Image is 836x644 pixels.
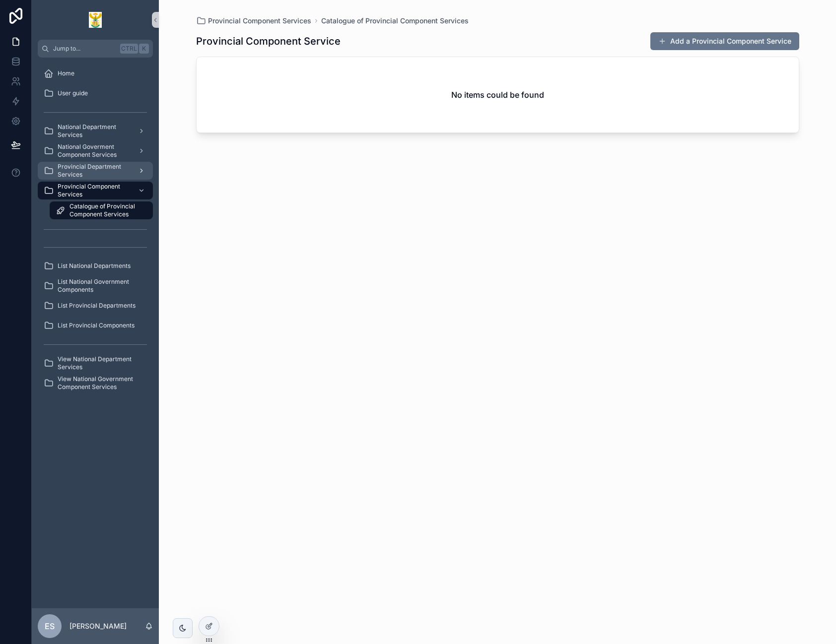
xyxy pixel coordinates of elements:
a: View National Government Component Services [38,374,153,392]
span: View National Department Services [58,355,143,371]
span: Provincial Component Services [208,16,311,26]
a: List National Departments [38,257,153,275]
span: List National Departments [58,262,131,270]
span: National Goverment Component Services [58,143,130,159]
a: Catalogue of Provincial Component Services [50,201,153,219]
span: Provincial Department Services [58,163,130,179]
span: Home [58,69,74,77]
span: K [140,45,148,53]
a: Provincial Component Services [196,16,311,26]
span: List National Government Components [58,278,143,294]
a: View National Department Services [38,354,153,372]
h2: No items could be found [451,89,544,101]
span: List Provincial Departments [58,302,136,310]
a: Provincial Component Services [38,182,153,199]
a: List National Government Components [38,277,153,295]
span: List Provincial Components [58,322,135,329]
div: scrollable content [32,58,159,405]
span: ES [45,620,55,632]
a: Home [38,64,153,82]
button: Jump to...CtrlK [38,40,153,58]
a: Provincial Department Services [38,162,153,180]
span: Catalogue of Provincial Component Services [70,202,143,218]
a: List Provincial Components [38,317,153,334]
span: Provincial Component Services [58,183,130,198]
a: Catalogue of Provincial Component Services [321,16,469,26]
button: Add a Provincial Component Service [650,32,799,50]
p: [PERSON_NAME] [70,621,127,631]
h1: Provincial Component Service [196,34,341,48]
a: National Department Services [38,122,153,140]
img: App logo [89,12,101,28]
a: National Goverment Component Services [38,142,153,160]
span: User guide [58,89,88,97]
span: Jump to... [53,45,116,53]
span: View National Government Component Services [58,375,143,391]
span: National Department Services [58,123,130,139]
a: User guide [38,84,153,102]
span: Ctrl [120,44,138,54]
a: List Provincial Departments [38,297,153,315]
